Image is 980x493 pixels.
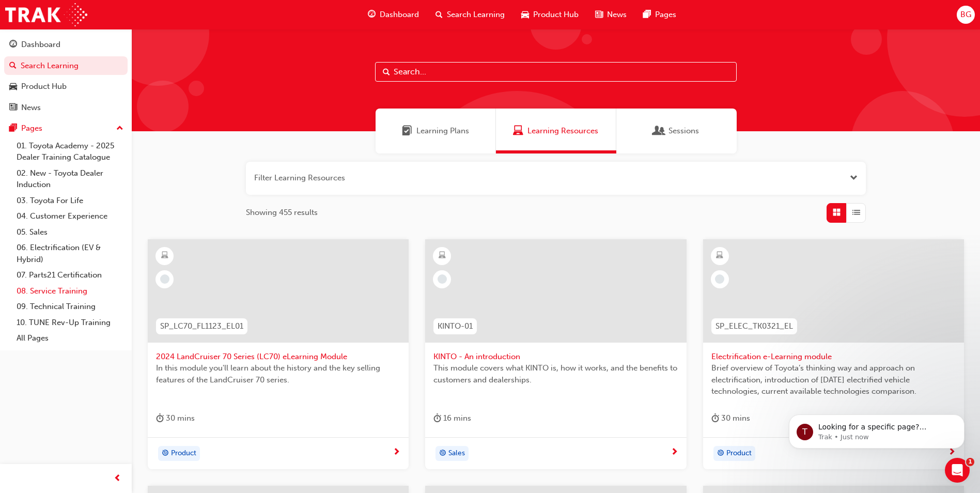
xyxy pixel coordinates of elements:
[717,447,724,460] span: target-icon
[833,207,841,219] span: Grid
[21,102,41,114] div: News
[716,249,723,263] span: learningResourceType_ELEARNING-icon
[12,208,128,224] a: 04. Customer Experience
[703,239,964,470] a: SP_ELEC_TK0321_ELElectrification e-Learning moduleBrief overview of Toyota’s thinking way and app...
[496,109,616,153] a: Learning ResourcesLearning Resources
[12,267,128,283] a: 07. Parts21 Certification
[12,240,128,267] a: 06. Electrification (EV & Hybrid)
[4,77,128,96] a: Product Hub
[9,82,17,91] span: car-icon
[12,283,128,299] a: 08. Service Training
[161,249,168,263] span: learningResourceType_ELEARNING-icon
[156,412,164,425] span: duration-icon
[635,4,685,25] a: pages-iconPages
[246,207,318,219] span: Showing 455 results
[360,4,427,25] a: guage-iconDashboard
[726,448,752,459] span: Product
[427,4,513,25] a: search-iconSearch Learning
[438,320,473,332] span: KINTO-01
[945,458,970,483] iframe: Intercom live chat
[513,125,523,137] span: Learning Resources
[439,447,446,460] span: target-icon
[643,8,651,21] span: pages-icon
[960,9,971,21] span: BG
[433,351,678,363] span: KINTO - An introduction
[21,122,42,134] div: Pages
[160,320,243,332] span: SP_LC70_FL1123_EL01
[513,4,587,25] a: car-iconProduct Hub
[447,9,505,21] span: Search Learning
[425,239,686,470] a: KINTO-01KINTO - An introductionThis module covers what KINTO is, how it works, and the benefits t...
[114,472,121,485] span: prev-icon
[711,412,750,425] div: 30 mins
[12,138,128,165] a: 01. Toyota Academy - 2025 Dealer Training Catalogue
[521,8,529,21] span: car-icon
[12,193,128,209] a: 03. Toyota For Life
[383,66,390,78] span: Search
[595,8,603,21] span: news-icon
[4,35,128,54] a: Dashboard
[448,448,465,459] span: Sales
[12,330,128,346] a: All Pages
[4,33,128,119] button: DashboardSearch LearningProduct HubNews
[375,62,737,82] input: Search...
[654,125,664,137] span: Sessions
[376,109,496,153] a: Learning PlansLearning Plans
[438,274,447,284] span: learningRecordVerb_NONE-icon
[21,39,60,51] div: Dashboard
[711,412,719,425] span: duration-icon
[668,125,699,137] span: Sessions
[773,393,980,465] iframe: Intercom notifications message
[4,119,128,138] button: Pages
[4,98,128,117] a: News
[9,103,17,113] span: news-icon
[156,412,195,425] div: 30 mins
[711,362,956,397] span: Brief overview of Toyota’s thinking way and approach on electrification, introduction of [DATE] e...
[655,9,676,21] span: Pages
[171,448,196,459] span: Product
[527,125,598,137] span: Learning Resources
[533,9,579,21] span: Product Hub
[148,239,409,470] a: SP_LC70_FL1123_EL012024 LandCruiser 70 Series (LC70) eLearning ModuleIn this module you'll learn ...
[12,315,128,331] a: 10. TUNE Rev-Up Training
[416,125,469,137] span: Learning Plans
[433,412,471,425] div: 16 mins
[433,362,678,386] span: This module covers what KINTO is, how it works, and the benefits to customers and dealerships.
[966,458,974,466] span: 1
[402,125,412,137] span: Learning Plans
[607,9,627,21] span: News
[12,165,128,193] a: 02. New - Toyota Dealer Induction
[715,274,724,284] span: learningRecordVerb_NONE-icon
[9,124,17,133] span: pages-icon
[957,6,975,24] button: BG
[12,224,128,240] a: 05. Sales
[587,4,635,25] a: news-iconNews
[160,274,169,284] span: learningRecordVerb_NONE-icon
[5,3,87,26] img: Trak
[439,249,446,263] span: learningResourceType_ELEARNING-icon
[9,40,17,50] span: guage-icon
[616,109,737,153] a: SessionsSessions
[711,351,956,363] span: Electrification e-Learning module
[380,9,419,21] span: Dashboard
[435,8,443,21] span: search-icon
[433,412,441,425] span: duration-icon
[156,351,400,363] span: 2024 LandCruiser 70 Series (LC70) eLearning Module
[671,448,678,457] span: next-icon
[852,207,860,219] span: List
[116,122,123,135] span: up-icon
[162,447,169,460] span: target-icon
[21,81,67,93] div: Product Hub
[9,61,17,71] span: search-icon
[156,362,400,386] span: In this module you'll learn about the history and the key selling features of the LandCruiser 70 ...
[850,172,858,184] button: Open the filter
[393,448,400,457] span: next-icon
[12,299,128,315] a: 09. Technical Training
